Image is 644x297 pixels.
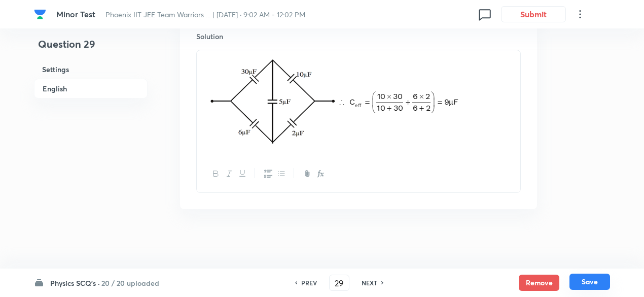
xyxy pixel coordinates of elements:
button: Remove [519,275,559,291]
h6: 20 / 20 uploaded [101,278,159,288]
h6: Solution [196,31,521,42]
span: Minor Test [56,9,95,19]
span: Phoenix IIT JEE Team Warriors ... | [DATE] · 9:02 AM - 12:02 PM [105,10,305,19]
h4: Question 29 [34,37,148,60]
h6: PREV [301,278,317,287]
img: 19-07-23-06:58:23-AM [204,56,472,146]
button: Save [569,274,610,290]
h6: NEXT [362,278,377,287]
h6: Settings [34,60,148,79]
button: Submit [501,6,566,22]
img: Company Logo [34,8,46,20]
a: Company Logo [34,8,48,20]
h6: English [34,79,148,98]
h6: Physics SCQ's · [50,278,100,288]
